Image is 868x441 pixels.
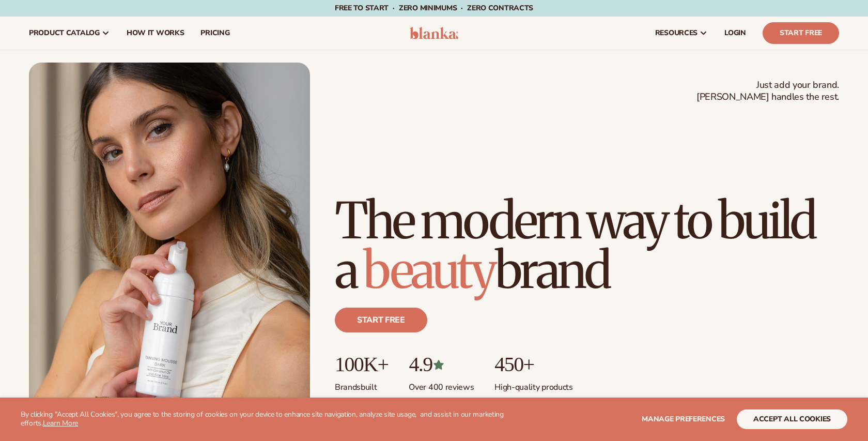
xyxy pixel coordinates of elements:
[655,29,698,37] span: resources
[410,27,459,39] img: logo
[21,17,118,50] a: product catalog
[29,29,100,37] span: product catalog
[409,376,474,393] p: Over 400 reviews
[494,353,572,376] p: 450+
[642,409,725,429] button: Manage preferences
[43,418,78,428] a: Learn More
[29,63,310,417] img: Female holding tanning mousse.
[192,17,238,50] a: pricing
[642,414,725,424] span: Manage preferences
[335,308,427,332] a: Start free
[363,239,494,301] span: beauty
[200,29,229,37] span: pricing
[409,353,474,376] p: 4.9
[118,17,193,50] a: How It Works
[21,410,506,428] p: By clicking "Accept All Cookies", you agree to the storing of cookies on your device to enhance s...
[335,353,388,376] p: 100K+
[763,22,839,44] a: Start Free
[647,17,716,50] a: resources
[127,29,184,37] span: How It Works
[724,29,746,37] span: LOGIN
[737,409,847,429] button: accept all cookies
[335,196,839,295] h1: The modern way to build a brand
[696,79,839,103] span: Just add your brand. [PERSON_NAME] handles the rest.
[716,17,754,50] a: LOGIN
[335,376,388,393] p: Brands built
[494,376,572,393] p: High-quality products
[335,3,533,13] span: Free to start · ZERO minimums · ZERO contracts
